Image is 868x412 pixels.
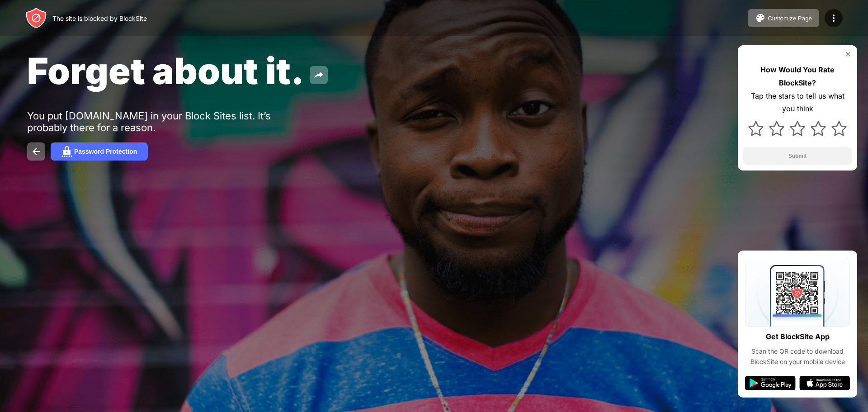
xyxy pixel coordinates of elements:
[52,14,147,22] div: The site is blocked by BlockSite
[745,376,796,390] img: google-play.svg
[27,110,307,133] div: You put [DOMAIN_NAME] in your Block Sites list. It’s probably there for a reason.
[828,13,839,24] img: menu-icon.svg
[748,9,819,27] button: Customize Page
[743,63,852,90] div: How Would You Rate BlockSite?
[790,121,805,136] img: star.svg
[769,121,784,136] img: star.svg
[51,142,148,161] button: Password Protection
[27,49,304,93] span: Forget about it.
[61,146,72,157] img: password.svg
[313,70,324,81] img: share.svg
[31,146,42,157] img: back.svg
[25,7,47,29] img: header-logo.svg
[748,121,764,136] img: star.svg
[74,148,137,155] div: Password Protection
[755,13,766,24] img: pallet.svg
[745,258,850,327] img: qrcode.svg
[811,121,826,136] img: star.svg
[768,15,812,22] div: Customize Page
[743,90,852,116] div: Tap the stars to tell us what you think
[745,346,850,367] div: Scan the QR code to download BlockSite on your mobile device
[799,376,850,390] img: app-store.svg
[844,51,852,58] img: rate-us-close.svg
[766,330,830,343] div: Get BlockSite App
[743,147,852,165] button: Submit
[831,121,847,136] img: star.svg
